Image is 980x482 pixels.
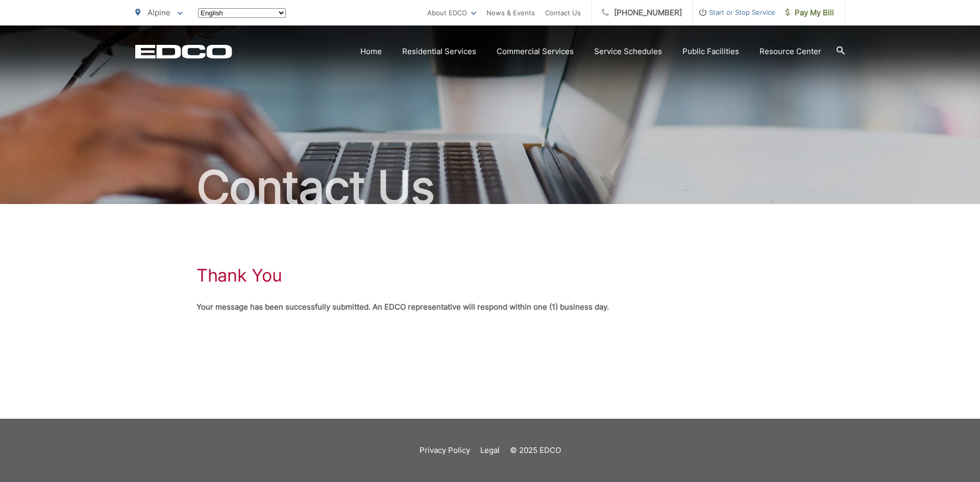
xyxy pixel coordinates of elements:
a: Residential Services [402,45,476,58]
a: Privacy Policy [420,444,470,456]
h1: Thank You [197,265,282,286]
a: EDCD logo. Return to the homepage. [135,44,232,59]
a: Resource Center [759,45,821,58]
select: Select a language [198,8,286,18]
a: Public Facilities [682,45,739,58]
a: Service Schedules [594,45,662,58]
a: Commercial Services [497,45,574,58]
a: News & Events [486,7,535,19]
a: Legal [480,444,500,456]
strong: Your message has been successfully submitted. An EDCO representative will respond within one (1) ... [197,302,609,312]
h2: Contact Us [135,162,845,213]
p: © 2025 EDCO [510,444,561,456]
a: Contact Us [545,7,581,19]
a: Home [360,45,382,58]
span: Alpine [148,8,170,17]
a: About EDCO [427,7,476,19]
span: Pay My Bill [786,7,834,19]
